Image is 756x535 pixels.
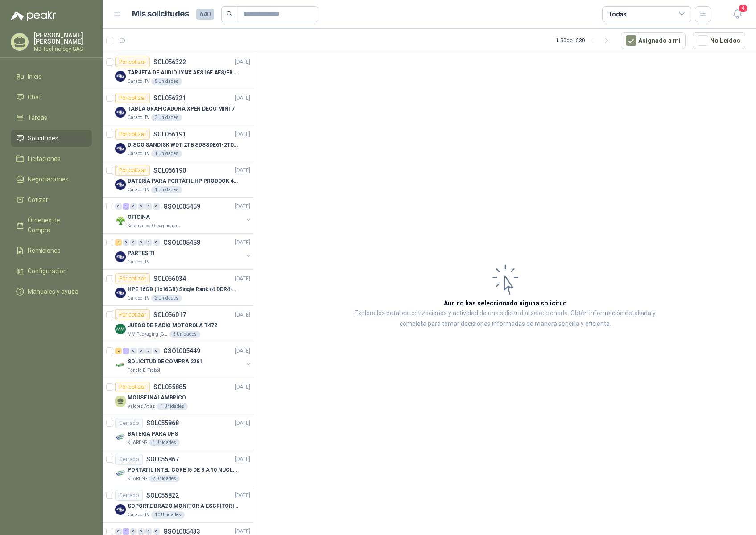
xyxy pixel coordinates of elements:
div: 0 [145,528,152,535]
span: Tareas [28,113,47,123]
p: DISCO SANDISK WDT 2TB SDSSDE61-2T00-G25 BATERÍA PARA PORTÁTIL HP PROBOOK 430 G8 [128,141,239,149]
p: [DATE] [235,166,250,175]
p: SOL055885 [153,384,186,390]
div: 0 [153,239,160,246]
a: Por cotizarSOL056017[DATE] Company LogoJUEGO DE RADIO MOTOROLA T472MM Packaging [GEOGRAPHIC_DATA]... [103,306,254,342]
a: Por cotizarSOL056322[DATE] Company LogoTARJETA DE AUDIO LYNX AES16E AES/EBU PCICaracol TV5 Unidades [103,53,254,89]
p: SOL056191 [153,131,186,137]
div: 0 [153,203,160,210]
a: 4 0 0 0 0 0 GSOL005458[DATE] Company LogoPARTES TICaracol TV [115,237,252,266]
a: Tareas [11,109,92,126]
span: Configuración [28,266,67,276]
p: GSOL005459 [163,203,200,210]
p: OFICINA [128,213,150,222]
p: SOL055868 [146,420,179,426]
p: SOLICITUD DE COMPRA 2261 [128,358,202,366]
button: No Leídos [693,32,745,49]
p: [DATE] [235,239,250,247]
div: 5 Unidades [151,78,182,85]
div: 0 [145,239,152,246]
span: Negociaciones [28,174,69,184]
div: Por cotizar [115,309,150,320]
p: [DATE] [235,383,250,391]
a: Solicitudes [11,130,92,147]
div: 1 - 50 de 1230 [556,33,614,48]
p: SOL056190 [153,167,186,173]
div: 0 [138,203,145,210]
p: Caracol TV [128,259,149,266]
div: 0 [115,203,122,210]
img: Company Logo [115,179,126,190]
img: Company Logo [115,215,126,226]
p: [DATE] [235,455,250,464]
span: 640 [196,9,214,20]
p: Caracol TV [128,511,149,519]
h1: Mis solicitudes [132,8,189,21]
p: [DATE] [235,58,250,66]
div: 0 [153,528,160,535]
div: 1 [123,348,129,354]
p: MOUSE INALAMBRICO [128,394,186,402]
div: Cerrado [115,454,143,465]
div: 0 [145,203,152,210]
p: Explora los detalles, cotizaciones y actividad de una solicitud al seleccionarla. Obtén informaci... [343,308,667,329]
img: Company Logo [115,432,126,443]
a: Licitaciones [11,150,92,167]
p: [PERSON_NAME] [PERSON_NAME] [34,32,92,45]
a: Inicio [11,68,92,85]
span: Cotizar [28,195,48,205]
a: CerradoSOL055822[DATE] Company LogoSOPORTE BRAZO MONITOR A ESCRITORIO NBF80Caracol TV10 Unidades [103,486,254,523]
p: [DATE] [235,347,250,355]
div: 4 [115,239,122,246]
a: Configuración [11,263,92,280]
span: 4 [738,4,748,12]
p: JUEGO DE RADIO MOTOROLA T472 [128,321,217,330]
a: Por cotizarSOL056190[DATE] Company LogoBATERÍA PARA PORTÁTIL HP PROBOOK 430 G8Caracol TV1 Unidades [103,161,254,198]
a: CerradoSOL055867[DATE] Company LogoPORTATIL INTEL CORE I5 DE 8 A 10 NUCLEOSKLARENS2 Unidades [103,450,254,486]
a: Negociaciones [11,171,92,188]
div: Por cotizar [115,129,150,140]
p: [DATE] [235,94,250,103]
a: Manuales y ayuda [11,283,92,300]
a: Por cotizarSOL055885[DATE] MOUSE INALAMBRICOValores Atlas1 Unidades [103,378,254,414]
p: [DATE] [235,419,250,428]
div: Por cotizar [115,165,150,176]
a: Por cotizarSOL056034[DATE] Company LogoHPE 16GB (1x16GB) Single Rank x4 DDR4-2400Caracol TV2 Unid... [103,270,254,306]
span: Licitaciones [28,154,61,164]
span: Inicio [28,72,42,82]
img: Company Logo [115,143,126,154]
p: SOPORTE BRAZO MONITOR A ESCRITORIO NBF80 [128,502,239,510]
p: SOL056321 [153,95,186,101]
img: Company Logo [115,360,126,370]
a: Por cotizarSOL056191[DATE] Company LogoDISCO SANDISK WDT 2TB SDSSDE61-2T00-G25 BATERÍA PARA PORTÁ... [103,125,254,161]
div: 0 [138,348,145,354]
div: 1 [123,528,129,535]
div: Por cotizar [115,382,150,392]
div: 3 Unidades [151,114,182,121]
p: PORTATIL INTEL CORE I5 DE 8 A 10 NUCLEOS [128,466,239,474]
span: Chat [28,92,41,102]
img: Company Logo [115,251,126,262]
div: 1 [123,203,129,210]
img: Logo peakr [11,11,56,21]
p: Caracol TV [128,295,149,302]
p: SOL055867 [146,456,179,462]
p: SOL055822 [146,492,179,498]
div: 0 [138,239,145,246]
span: Solicitudes [28,133,58,143]
div: 2 Unidades [149,475,180,482]
div: 0 [130,203,137,210]
div: 0 [130,239,137,246]
img: Company Logo [115,71,126,82]
p: PARTES TI [128,249,155,258]
p: [DATE] [235,311,250,319]
a: Chat [11,89,92,106]
span: Órdenes de Compra [28,215,83,235]
div: Por cotizar [115,93,150,103]
div: Por cotizar [115,273,150,284]
div: 5 Unidades [169,331,200,338]
a: Cotizar [11,191,92,208]
a: CerradoSOL055868[DATE] Company LogoBATERIA PARA UPSKLARENS4 Unidades [103,414,254,450]
a: Remisiones [11,242,92,259]
div: 1 Unidades [151,150,182,157]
